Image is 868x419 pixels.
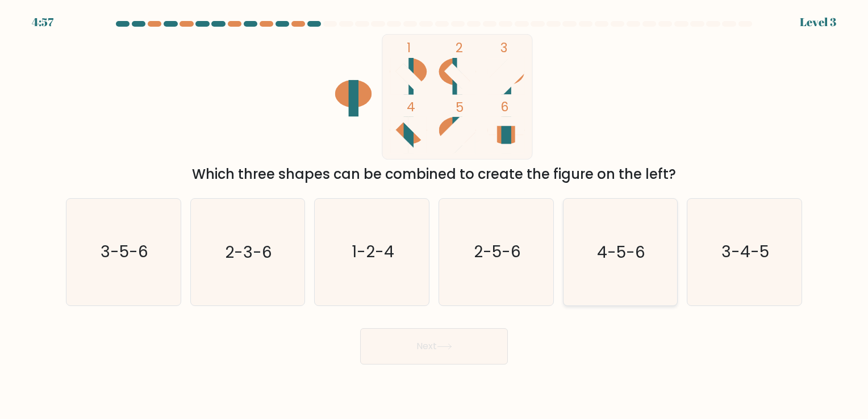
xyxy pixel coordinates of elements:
[360,328,508,364] button: Next
[352,241,394,263] text: 1-2-4
[407,98,415,116] tspan: 4
[407,39,411,57] tspan: 1
[597,241,645,263] text: 4-5-6
[474,241,521,263] text: 2-5-6
[800,14,836,31] div: Level 3
[501,98,509,116] tspan: 6
[101,241,148,263] text: 3-5-6
[456,39,463,57] tspan: 2
[32,14,53,31] div: 4:57
[501,39,508,57] tspan: 3
[225,241,272,263] text: 2-3-6
[73,164,795,185] div: Which three shapes can be combined to create the figure on the left?
[721,241,769,263] text: 3-4-5
[456,98,464,116] tspan: 5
